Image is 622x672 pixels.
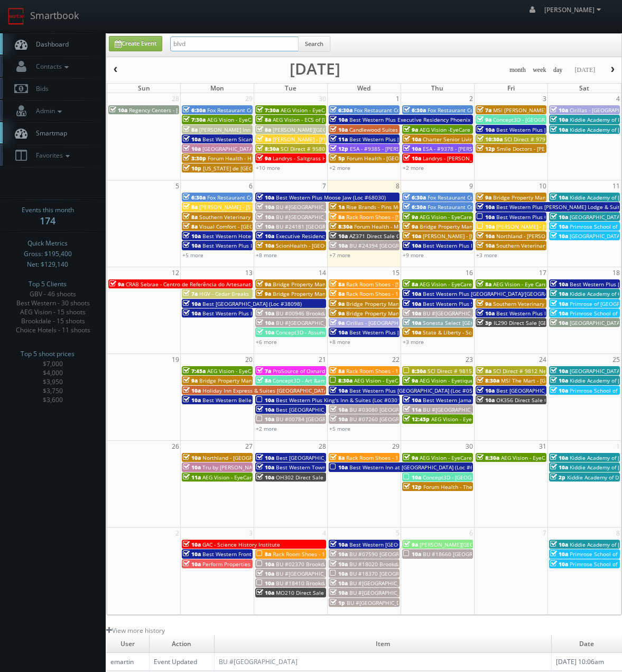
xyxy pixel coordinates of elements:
[330,290,345,297] span: 8a
[349,232,478,240] span: AZ371 Direct Sale Quality Inn [GEOGRAPHIC_DATA]
[276,454,375,461] span: Best [GEOGRAPHIC_DATA] (Loc #44309)
[330,135,348,143] span: 11a
[330,367,345,375] span: 8a
[256,203,274,211] span: 10a
[256,145,279,152] span: 8:30a
[477,319,492,326] span: 3p
[183,396,201,404] span: 10a
[202,541,280,548] span: GAC - Science History Institute
[276,203,340,211] span: BU #[GEOGRAPHIC_DATA]
[256,454,274,461] span: 10a
[207,367,414,375] span: AEG Vision - EyeCare Specialties of [US_STATE] – [GEOGRAPHIC_DATA] HD EyeCare
[477,213,495,221] span: 10a
[477,300,491,307] span: 9a
[428,367,575,375] span: SCI Direct # 9815 Neptune Society of [GEOGRAPHIC_DATA]
[202,135,307,143] span: Best Western Sicamous Inn (Loc #62108)
[199,213,330,221] span: Southern Veterinary Partners - [GEOGRAPHIC_DATA]
[423,483,517,491] span: Forum Health - The Woodlands Clinic
[403,135,421,143] span: 10a
[199,126,322,133] span: [PERSON_NAME] Inn and Suites [PERSON_NAME]
[346,454,476,461] span: Rack Room Shoes - 1077 Carolina Premium Outlets
[349,116,558,123] span: Best Western Plus Executive Residency Phoenix [GEOGRAPHIC_DATA] (Loc #03167)
[183,232,201,240] span: 10a
[31,40,69,49] span: Dashboard
[330,319,345,326] span: 9a
[276,415,358,423] span: BU #00784 [GEOGRAPHIC_DATA]
[183,541,201,548] span: 10a
[202,242,351,249] span: Best Western Plus Dartmouth Hotel & Suites (Loc #65013)
[256,367,271,375] span: 7a
[496,232,595,240] span: Northland - [PERSON_NAME] Commons
[349,541,525,548] span: Best Western [GEOGRAPHIC_DATA]/[GEOGRAPHIC_DATA] (Loc #05785)
[403,415,430,423] span: 12:45p
[477,377,499,384] span: 8:30a
[423,290,611,297] span: Best Western Plus [GEOGRAPHIC_DATA]/[GEOGRAPHIC_DATA] (Loc #48176)
[349,329,484,336] span: Best Western Plus [GEOGRAPHIC_DATA] (Loc #05521)
[477,232,495,240] span: 10a
[349,126,505,133] span: Candlewood Suites [GEOGRAPHIC_DATA] [GEOGRAPHIC_DATA]
[349,135,484,143] span: Best Western Plus [GEOGRAPHIC_DATA] (Loc #35038)
[256,223,274,230] span: 10a
[346,203,466,211] span: Rise Brands - Pins Mechanical [PERSON_NAME]
[403,251,424,259] a: +9 more
[477,145,495,152] span: 12p
[570,367,621,375] span: [GEOGRAPHIC_DATA]
[504,135,614,143] span: SCI Direct # 9795 Neptune Society of Chico
[477,116,491,123] span: 9a
[256,126,271,133] span: 8a
[423,329,546,336] span: State & Liberty - Scottsdale [GEOGRAPHIC_DATA]
[403,280,418,288] span: 8a
[544,5,604,14] span: [PERSON_NAME]
[183,300,201,307] span: 10a
[550,223,568,230] span: 10a
[354,223,431,230] span: Forum Health - Modesto Clinic
[346,280,485,288] span: Rack Room Shoes - [STREET_ADDRESS][PERSON_NAME]
[276,194,386,201] span: Best Western Plus Moose Jaw (Loc #68030)
[329,251,350,259] a: +7 more
[256,242,274,249] span: 10a
[276,310,351,317] span: BU #00946 Brookdale Skyline
[477,126,495,133] span: 10a
[276,406,375,413] span: Best [GEOGRAPHIC_DATA] (Loc #43029)
[477,223,495,230] span: 10a
[423,300,597,307] span: Best Western Plus Stoneridge Inn & Conference Centre (Loc #66085)
[199,203,293,211] span: [PERSON_NAME] - [STREET_ADDRESS]
[330,223,352,230] span: 8:30a
[428,106,595,114] span: Fox Restaurant Concepts - Culinary Dropout - [GEOGRAPHIC_DATA]
[330,415,348,423] span: 10a
[273,126,423,133] span: [PERSON_NAME][GEOGRAPHIC_DATA] - [GEOGRAPHIC_DATA]
[202,464,352,471] span: Tru by [PERSON_NAME] Goodlettsville [GEOGRAPHIC_DATA]
[496,223,600,230] span: [PERSON_NAME] - [PERSON_NAME] Store
[550,290,568,297] span: 10a
[329,425,350,432] a: +5 more
[183,387,201,394] span: 10a
[109,106,127,114] span: 10a
[182,251,203,259] a: +5 more
[276,474,486,481] span: OH302 Direct Sale Quality Inn & Suites [GEOGRAPHIC_DATA] - [GEOGRAPHIC_DATA]
[183,145,201,152] span: 10a
[330,310,345,317] span: 9a
[550,300,568,307] span: 10a
[256,155,271,162] span: 9a
[208,155,358,162] span: Forum Health - Hormones by Design - New Braunfels Clinic
[403,406,421,413] span: 11a
[403,290,421,297] span: 10a
[256,213,274,221] span: 10a
[183,155,206,162] span: 3:30p
[477,387,495,394] span: 10a
[256,396,274,404] span: 10a
[423,396,523,404] span: Best Western Jamaica Inn (Loc #33141)
[183,454,201,461] span: 10a
[477,396,495,404] span: 10a
[477,454,499,461] span: 8:30a
[330,406,348,413] span: 10a
[183,242,201,249] span: 10a
[202,474,390,481] span: AEG Vision - EyeCare Specialties of [US_STATE] – [PERSON_NAME] EyeCare
[256,116,271,123] span: 8a
[31,151,72,160] span: Favorites
[273,377,385,384] span: Concept3D - Art &amp; Wellness Enterprises
[550,63,567,77] button: day
[199,377,392,384] span: Bridge Property Management - [GEOGRAPHIC_DATA] at [GEOGRAPHIC_DATA]
[330,387,348,394] span: 10a
[202,145,298,152] span: [GEOGRAPHIC_DATA] [US_STATE] Dells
